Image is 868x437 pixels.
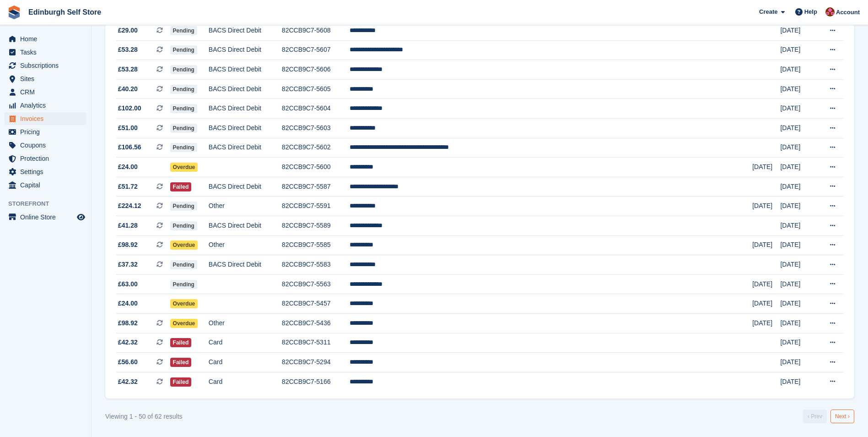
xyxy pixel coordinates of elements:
td: Card [209,372,282,391]
a: menu [5,72,86,85]
td: [DATE] [780,353,816,372]
span: Help [804,7,817,16]
td: [DATE] [752,197,780,216]
td: 82CCB9C7-5603 [282,119,350,138]
td: [DATE] [780,60,816,80]
img: Lucy Michalec [825,7,835,16]
td: 82CCB9C7-5606 [282,60,350,80]
span: Pending [170,202,197,211]
td: [DATE] [780,372,816,391]
td: [DATE] [780,119,816,138]
span: Tasks [20,46,75,59]
a: menu [5,33,86,45]
span: Pending [170,260,197,269]
td: BACS Direct Debit [209,79,282,99]
span: £56.60 [118,357,138,367]
td: BACS Direct Debit [209,60,282,80]
td: BACS Direct Debit [209,216,282,236]
a: menu [5,99,86,112]
td: BACS Direct Debit [209,138,282,158]
td: [DATE] [780,21,816,41]
span: Analytics [20,99,75,112]
td: [DATE] [752,235,780,255]
td: 82CCB9C7-5607 [282,40,350,60]
img: stora-icon-8386f47178a22dfd0bd8f6a31ec36ba5ce8667c1dd55bd0f319d3a0aa187defe.svg [7,5,21,19]
a: Next [830,410,854,423]
span: £63.00 [118,279,138,289]
span: Account [836,8,860,17]
td: [DATE] [752,274,780,294]
span: £102.00 [118,104,141,113]
span: £29.00 [118,26,138,35]
td: [DATE] [780,40,816,60]
span: Subscriptions [20,59,75,72]
td: BACS Direct Debit [209,40,282,60]
span: £224.12 [118,201,141,211]
a: menu [5,139,86,152]
td: 82CCB9C7-5585 [282,235,350,255]
span: Pending [170,45,197,55]
td: 82CCB9C7-5604 [282,99,350,119]
span: £24.00 [118,162,138,172]
td: 82CCB9C7-5587 [282,177,350,197]
span: £42.32 [118,338,138,347]
td: Other [209,235,282,255]
span: Invoices [20,112,75,125]
span: £40.20 [118,84,138,94]
td: [DATE] [780,99,816,119]
span: Pending [170,143,197,152]
span: Failed [170,182,192,191]
td: [DATE] [780,255,816,275]
a: menu [5,211,86,224]
td: 82CCB9C7-5605 [282,79,350,99]
td: 82CCB9C7-5563 [282,274,350,294]
a: Edinburgh Self Store [25,5,105,20]
span: Home [20,33,75,45]
a: menu [5,165,86,178]
span: £106.56 [118,142,141,152]
td: [DATE] [780,333,816,353]
td: Card [209,353,282,372]
td: [DATE] [752,158,780,177]
span: Pending [170,280,197,289]
td: 82CCB9C7-5589 [282,216,350,236]
td: 82CCB9C7-5436 [282,314,350,333]
td: Card [209,333,282,353]
span: Settings [20,165,75,178]
span: Pending [170,104,197,113]
span: Pending [170,221,197,230]
td: BACS Direct Debit [209,99,282,119]
td: [DATE] [780,177,816,197]
span: Pending [170,65,197,74]
td: [DATE] [780,79,816,99]
span: £24.00 [118,299,138,308]
span: Failed [170,338,192,347]
span: £51.00 [118,123,138,133]
td: BACS Direct Debit [209,21,282,41]
td: [DATE] [780,314,816,333]
a: menu [5,59,86,72]
span: Protection [20,152,75,165]
td: 82CCB9C7-5166 [282,372,350,391]
span: Failed [170,377,192,387]
span: Sites [20,72,75,85]
span: Pending [170,85,197,94]
span: CRM [20,86,75,98]
td: BACS Direct Debit [209,119,282,138]
span: £37.32 [118,260,138,269]
span: Pricing [20,126,75,138]
nav: Pages [801,410,856,423]
span: Pending [170,124,197,133]
td: Other [209,314,282,333]
td: BACS Direct Debit [209,255,282,275]
a: Preview store [75,212,86,223]
a: menu [5,179,86,191]
div: Viewing 1 - 50 of 62 results [105,412,183,421]
a: menu [5,86,86,98]
span: Storefront [8,199,91,208]
td: 82CCB9C7-5600 [282,158,350,177]
span: £53.28 [118,65,138,74]
td: [DATE] [780,294,816,314]
td: Other [209,197,282,216]
span: £51.72 [118,182,138,191]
